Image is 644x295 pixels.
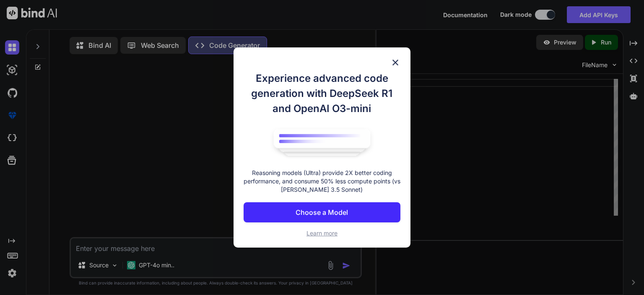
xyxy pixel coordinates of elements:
h1: Experience advanced code generation with DeepSeek R1 and OpenAI O3-mini [244,71,400,116]
img: bind logo [267,125,377,161]
span: Learn more [306,230,338,237]
p: Reasoning models (Ultra) provide 2X better coding performance, and consume 50% less compute point... [244,169,400,194]
p: Choose a Model [296,207,348,217]
img: close [390,57,400,68]
button: Choose a Model [244,202,400,222]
